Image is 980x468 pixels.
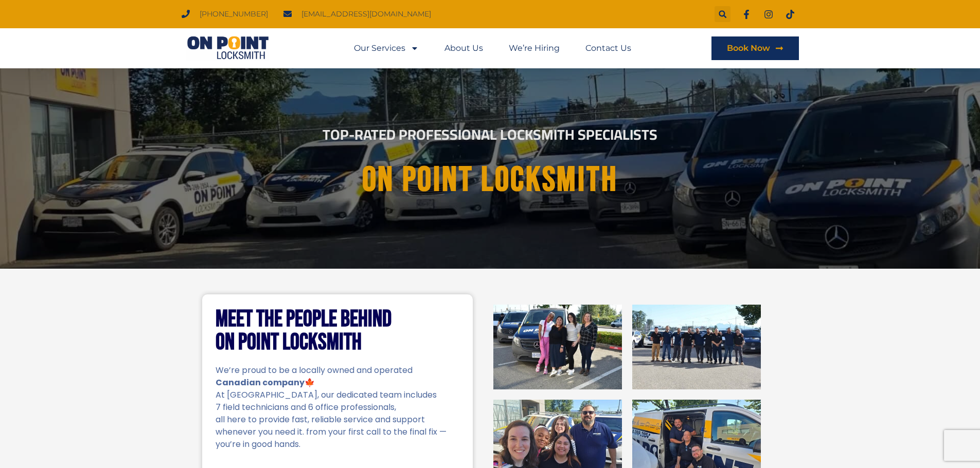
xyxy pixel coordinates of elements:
div: Search [715,6,730,22]
img: On Point Locksmith Port Coquitlam, BC 1 [493,305,622,389]
p: 🍁 At [GEOGRAPHIC_DATA], our dedicated team includes [216,377,459,401]
h2: Top-Rated Professional Locksmith Specialists [204,127,776,142]
a: About Us [444,36,483,60]
span: Book Now [727,44,770,52]
p: whenever you need it. from your first call to the final fix — [216,426,459,438]
span: [PHONE_NUMBER] [197,7,268,21]
a: Contact Us [585,36,631,60]
h1: On point Locksmith [213,161,768,199]
p: 7 field technicians and 6 office professionals, [216,401,459,414]
p: you’re in good hands. [216,438,459,451]
img: On Point Locksmith Port Coquitlam, BC 2 [632,305,761,389]
p: all here to provide fast, reliable service and support [216,414,459,426]
strong: Canadian company [216,377,305,388]
span: [EMAIL_ADDRESS][DOMAIN_NAME] [299,7,431,21]
a: Book Now [711,36,799,60]
a: We’re Hiring [509,36,560,60]
p: We’re proud to be a locally owned and operated [216,364,459,377]
h2: Meet the People Behind On Point Locksmith [216,308,459,354]
a: Our Services [354,36,419,60]
nav: Menu [354,36,631,60]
